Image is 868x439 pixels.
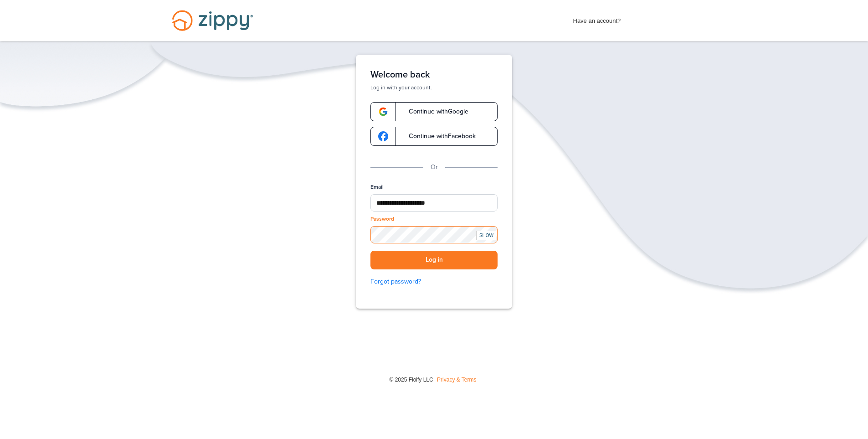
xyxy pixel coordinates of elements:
[370,69,498,80] h1: Welcome back
[370,215,394,223] label: Password
[400,133,476,139] span: Continue with Facebook
[370,127,498,146] a: google-logoContinue withFacebook
[431,162,438,172] p: Or
[476,231,496,240] div: SHOW
[437,377,476,383] a: Privacy & Terms
[370,194,498,212] input: Email
[389,377,433,383] span: © 2025 Floify LLC
[573,11,621,26] span: Have an account?
[370,102,498,121] a: google-logoContinue withGoogle
[400,108,468,115] span: Continue with Google
[370,226,498,243] input: Password
[370,183,384,191] label: Email
[370,251,498,269] button: Log in
[378,107,388,117] img: google-logo
[378,131,388,141] img: google-logo
[370,84,498,91] p: Log in with your account.
[370,277,498,287] a: Forgot password?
